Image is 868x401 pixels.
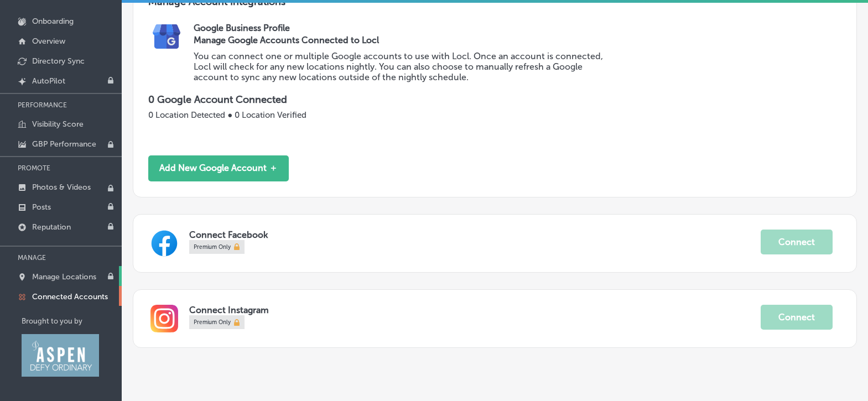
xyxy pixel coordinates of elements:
[189,305,761,315] p: Connect Instagram
[761,305,833,330] button: Connect
[32,139,96,149] p: GBP Performance
[148,93,841,106] p: 0 Google Account Connected
[32,222,71,232] p: Reputation
[148,155,289,181] button: Add New Google Account ＋
[32,272,96,282] p: Manage Locations
[32,76,65,86] p: AutoPilot
[32,17,74,26] p: Onboarding
[32,119,84,129] p: Visibility Score
[32,292,108,301] p: Connected Accounts
[148,110,841,120] p: 0 Location Detected ● 0 Location Verified
[761,230,833,254] button: Connect
[22,317,122,325] p: Brought to you by
[194,23,841,33] h2: Google Business Profile
[189,230,761,240] p: Connect Facebook
[32,37,65,46] p: Overview
[32,183,91,192] p: Photos & Videos
[22,334,99,377] img: Aspen
[194,35,615,45] h3: Manage Google Accounts Connected to Locl
[194,51,615,82] p: You can connect one or multiple Google accounts to use with Locl. Once an account is connected, L...
[32,202,51,212] p: Posts
[32,56,85,66] p: Directory Sync
[194,242,231,253] span: Premium Only
[194,317,231,328] span: Premium Only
